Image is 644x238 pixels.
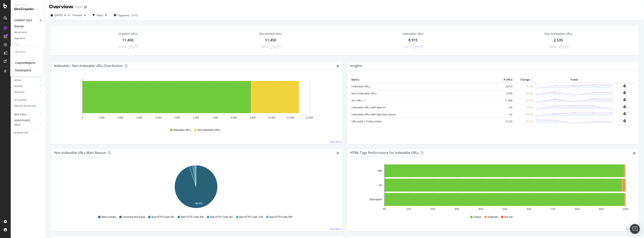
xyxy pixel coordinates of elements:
[383,208,386,211] text: 0%
[181,215,204,219] span: Bad HTTP Code 404
[497,111,513,118] td: 41
[513,104,534,111] td: -1.6 %
[193,116,199,119] text: 6,000
[54,77,338,124] svg: A chart.
[14,98,43,102] a: Url Explorer
[352,106,386,109] a: Indexable URLs with Bad H1
[210,215,233,219] span: Bad HTTP Code 502
[14,18,39,23] a: CURRENT URLS
[513,83,534,90] td: -0.1 %
[287,116,294,119] text: 11,000
[497,83,513,90] td: 8,915
[337,65,339,68] div: gear
[131,14,138,17] div: [DATE]
[14,30,43,35] a: Movements
[14,24,43,29] a: Overview
[513,90,534,97] td: -0.0 %
[544,32,572,36] div: Non-Indexable URLs
[623,119,626,122] div: bell-plus
[504,215,513,219] span: Not Set
[534,77,614,83] th: Trend
[330,227,342,231] a: View More
[630,224,640,234] div: Open Intercom Messenger
[82,116,83,119] text: 0
[351,164,634,211] svg: A chart.
[122,38,133,43] div: 11,450
[623,91,626,94] div: bell-plus
[351,151,419,155] div: HTML Tags Performance for Indexable URLs
[14,36,43,41] a: Segments
[513,77,534,83] th: Change
[71,12,87,19] button: Previous
[118,45,126,49] div: -0.05%
[352,113,396,116] a: Indexable URLs with Bad Description
[379,184,382,187] text: H1
[14,24,24,29] div: Overview
[549,45,556,49] div: -0.03%
[622,208,629,211] text: 100%
[14,84,23,88] div: Outlinks
[55,13,63,17] span: 2025 Sep. 22nd
[513,97,534,104] td: -0.1 %
[626,227,638,231] a: View More
[49,12,68,19] button: [DATE]
[98,116,105,119] text: 1,000
[239,215,263,219] span: Bad HTTP Code -104
[497,90,513,97] td: 2,535
[212,116,218,119] text: 7,000
[14,42,20,47] div: Visits
[14,78,39,82] a: Inlinks
[623,112,626,115] div: bell-plus
[369,198,382,201] text: Description
[265,38,276,43] div: 11,450
[623,98,626,101] div: bell-plus
[14,104,43,108] a: Explorer Bookmarks
[408,38,418,43] div: 8,915
[91,12,109,19] button: Filters
[250,116,256,119] text: 9,000
[554,38,563,43] div: 2,535
[14,42,24,47] a: Visits
[403,45,411,49] div: -0.05%
[49,3,74,10] div: Overview
[623,105,626,108] div: bell-plus
[14,3,42,7] div: Analytics
[14,113,39,117] a: NEW URLS
[406,208,411,211] text: 10%
[377,169,382,172] text: Title
[75,5,83,9] div: TUI FI
[269,215,292,219] span: Bad HTTP Code 500
[54,164,338,211] svg: A chart.
[112,12,140,19] button: Segments[DATE]
[174,116,180,119] text: 5,000
[402,32,424,36] div: Indexable URLs
[54,151,106,155] div: Non-Indexable URLs Main Reason
[136,116,143,119] text: 3,000
[633,152,636,155] div: gear
[14,18,32,23] div: CURRENT URLS
[352,91,377,95] a: Non-Indexable URLs
[15,68,31,72] a: DataExports
[14,90,25,94] div: Sitemaps
[473,215,481,219] span: Unique
[155,116,161,119] text: 4,000
[14,84,39,88] a: Outlinks
[497,77,513,83] th: # URLS
[497,97,513,104] td: 11,385
[14,118,35,127] div: DISAPPEARED URLS
[623,84,626,88] div: bell-plus
[337,152,339,155] div: gear
[14,7,42,12] div: SiteCrawler
[14,90,39,94] a: Sitemaps
[259,32,282,36] div: Discovered URLs
[488,215,498,219] span: Duplicate
[14,113,26,117] div: NEW URLS
[306,116,313,119] text: 12,000
[527,208,532,211] text: 60%
[15,61,35,65] a: CustomReports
